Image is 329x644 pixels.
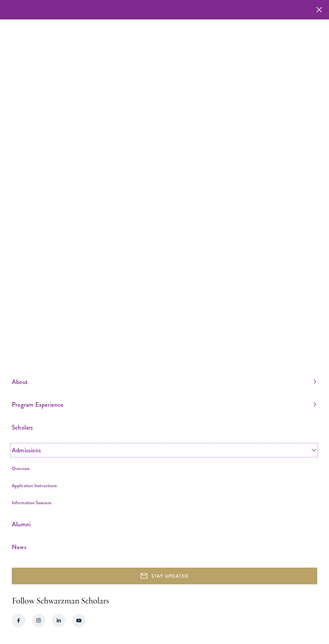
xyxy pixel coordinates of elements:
button: STAY UPDATED [12,568,317,584]
h2: Follow Schwarzman Scholars [12,594,317,607]
a: About [12,376,316,387]
a: Program Experience [12,399,316,410]
a: Overview [12,465,30,472]
a: Scholars [12,422,316,433]
a: Alumni [12,519,316,530]
a: Application Instructions [12,482,57,489]
a: Admissions [12,445,316,456]
a: News [12,541,316,553]
a: Information Sessions [12,499,51,506]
